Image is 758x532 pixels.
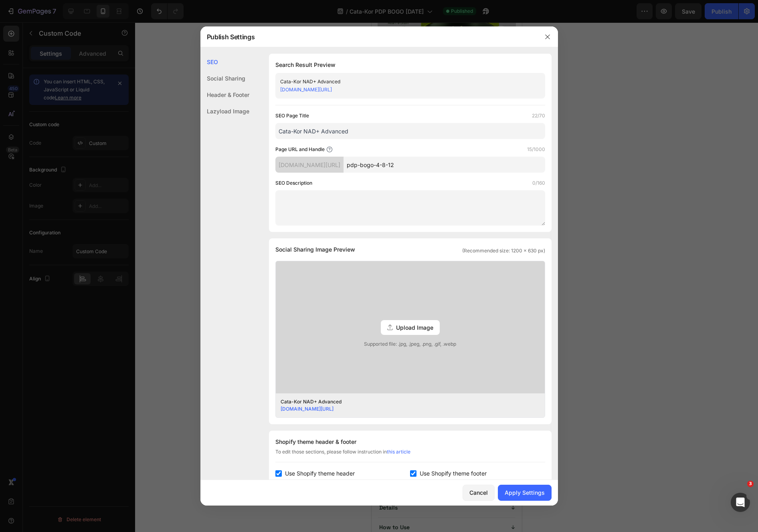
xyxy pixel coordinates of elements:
span: 🇺🇸 [80,428,86,434]
div: Lazyload Image [200,103,249,119]
div: Header & Footer [200,87,249,103]
iframe: Intercom live chat [731,493,750,512]
p: Brighter skin and fewer visible signs of aging [18,294,143,301]
strong: Catakor Advanced+ is designed to restore NAD+ - [7,224,142,231]
div: Cancel [469,488,488,497]
img: gempages_575381442574418883-947c4640-3863-478a-ad0f-b90b2e1ebd12.png [20,395,131,410]
button: Cancel [463,485,495,501]
h2: Cata-Kor NAD+ Advanced Anti-Aging Supplement With Resveratrol [6,153,144,193]
div: Drop element here [59,202,101,209]
p: How to Use [8,501,38,508]
a: [DOMAIN_NAME][URL] [280,87,332,93]
div: Social Sharing [200,70,249,87]
div: Custom Code [16,326,50,333]
div: Shopify theme header & footer [275,437,545,447]
label: 0/160 [532,179,545,187]
p: Sharper focus and memory without the [MEDICAL_DATA] [18,316,143,330]
span: (Recommended size: 1200 x 630 px) [462,247,545,254]
span: Use Shopify theme footer [420,469,487,478]
p: Publish the page to see the content. [6,344,144,352]
label: SEO Description [275,179,312,187]
span: Use Shopify theme header [285,469,355,478]
div: Cata-Kor NAD+ Advanced [281,398,528,405]
span: Stock [36,428,71,434]
a: this article [387,449,410,455]
div: Apply Settings [505,488,545,497]
input: Title [275,123,545,139]
span: 3 [747,481,754,487]
label: SEO Page Title [275,112,309,120]
span: Social Sharing Image Preview [275,245,355,254]
span: the essential molecule behind skin renewal, cellular energy, mental clarity, deep sleep, and stre... [7,224,142,271]
div: To edit those sections, please follow instruction in [275,448,545,462]
button: Apply Settings [498,485,552,501]
input: Handle [344,157,545,173]
strong: Available [49,428,71,434]
div: [DOMAIN_NAME][URL] [275,157,344,173]
span: Upload Image [396,323,433,332]
span: Supported file: .jpg, .jpeg, .png, .gif, .webp [276,341,545,348]
label: 15/1000 [527,145,545,153]
div: SEO [200,54,249,70]
h1: Search Result Preview [275,60,545,70]
p: All-day energy without crashes [18,283,143,290]
p: Reduced stress and mental burnout [18,305,143,312]
div: Publish Settings [200,26,537,47]
img: gempages_575381442574418883-1a721012-f6f0-4143-9ce5-859e3545e4c5.png [6,451,144,472]
p: Details [8,482,26,489]
span: 4.9/5 (1377 + reviews) [47,141,97,147]
img: gempages_575381442574418883-947c4640-3863-478a-ad0f-b90b2e1ebd12.png [6,414,144,421]
div: Add to cart [6,365,144,389]
strong: FREE [86,428,97,434]
span: Shipping to [GEOGRAPHIC_DATA] [80,428,127,445]
label: 22/70 [532,112,545,120]
label: Page URL and Handle [275,145,325,153]
a: [DOMAIN_NAME][URL] [281,406,334,412]
span: 🟢 [30,428,36,434]
div: Cata-Kor NAD+ Advanced [280,78,527,86]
